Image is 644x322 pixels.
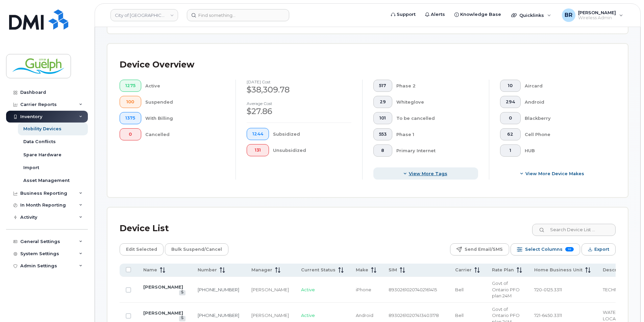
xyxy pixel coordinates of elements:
[525,144,605,157] div: HUB
[373,80,392,92] button: 517
[396,128,478,140] div: Phase 1
[252,131,263,137] span: 1244
[251,267,272,273] span: Manager
[397,11,416,18] span: Support
[460,11,501,18] span: Knowledge Base
[120,220,169,237] div: Device List
[373,112,392,124] button: 101
[594,244,609,254] span: Export
[557,8,628,22] div: Brendan Raftis
[273,128,352,140] div: Subsidized
[379,132,387,137] span: 553
[450,243,509,256] button: Send Email/SMS
[519,12,544,18] span: Quicklinks
[373,128,392,140] button: 553
[125,99,135,105] span: 100
[455,287,464,292] span: Bell
[120,243,164,256] button: Edit Selected
[603,310,639,321] span: WATER SERVICE LOCATIONS
[120,128,141,140] button: 0
[492,267,514,273] span: Rate Plan
[506,115,515,121] span: 0
[506,99,515,105] span: 294
[379,148,387,153] span: 8
[396,144,478,157] div: Primary Internet
[525,128,605,140] div: Cell Phone
[525,112,605,124] div: Blackberry
[110,9,178,21] a: City of Guelph
[389,313,439,318] span: 89302610207413403178
[273,144,352,156] div: Unsubsidized
[525,80,605,92] div: Aircard
[379,115,387,121] span: 101
[455,313,464,318] span: Bell
[396,96,478,108] div: Whiteglove
[500,144,521,157] button: 1
[356,287,371,292] span: iPhone
[500,112,521,124] button: 0
[356,313,373,318] span: Android
[143,267,157,273] span: Name
[379,83,387,88] span: 517
[500,128,521,140] button: 62
[534,313,562,318] span: 721-6450.3311
[171,244,222,254] span: Bulk Suspend/Cancel
[455,267,472,273] span: Carrier
[396,112,478,124] div: To be cancelled
[511,243,580,256] button: Select Columns 10
[179,316,185,321] a: View Last Bill
[120,112,141,124] button: 1375
[506,8,556,22] div: Quicklinks
[125,115,135,121] span: 1375
[179,290,185,295] a: View Last Bill
[420,8,450,21] a: Alerts
[386,8,420,21] a: Support
[247,84,351,96] div: $38,309.78
[379,99,387,105] span: 29
[247,144,269,156] button: 131
[525,96,605,108] div: Android
[431,11,445,18] span: Alerts
[247,106,351,117] div: $27.86
[301,267,336,273] span: Current Status
[251,312,289,319] div: [PERSON_NAME]
[465,244,503,254] span: Send Email/SMS
[578,10,616,15] span: [PERSON_NAME]
[247,80,351,84] h4: [DATE] cost
[145,128,225,140] div: Cancelled
[143,284,183,290] a: [PERSON_NAME]
[198,287,239,292] a: [PHONE_NUMBER]
[120,96,141,108] button: 100
[373,167,478,180] button: View more tags
[356,267,368,273] span: Make
[492,280,520,298] span: Govt of Ontario PFO plan 24M
[506,148,515,153] span: 1
[565,11,572,19] span: BR
[198,267,217,273] span: Number
[500,80,521,92] button: 10
[525,244,563,254] span: Select Columns
[389,287,437,292] span: 89302610207402161415
[578,15,616,21] span: Wireless Admin
[145,96,225,108] div: Suspended
[500,96,521,108] button: 294
[389,267,397,273] span: SIM
[373,96,392,108] button: 29
[198,313,239,318] a: [PHONE_NUMBER]
[534,287,562,292] span: 720-0125.3311
[145,112,225,124] div: With Billing
[373,144,392,157] button: 8
[126,244,157,254] span: Edit Selected
[581,243,616,256] button: Export
[565,247,574,251] span: 10
[247,128,269,140] button: 1244
[251,287,289,293] div: [PERSON_NAME]
[125,83,135,88] span: 1275
[301,287,315,292] span: Active
[506,83,515,88] span: 10
[450,8,506,21] a: Knowledge Base
[532,224,616,236] input: Search Device List ...
[120,80,141,92] button: 1275
[165,243,228,256] button: Bulk Suspend/Cancel
[120,56,194,74] div: Device Overview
